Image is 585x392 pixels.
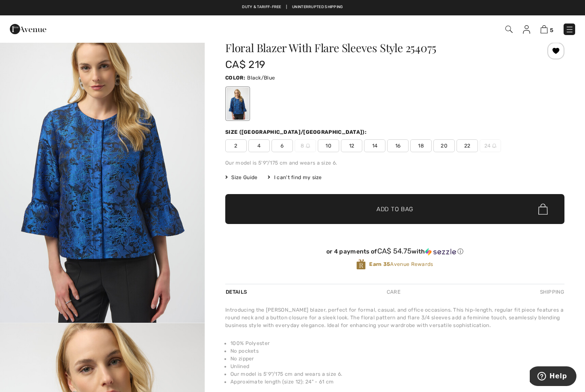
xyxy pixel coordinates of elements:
img: Avenue Rewards [356,259,366,270]
h1: Floral Blazer With Flare Sleeves Style 254075 [225,42,508,53]
span: 24 [480,139,501,152]
span: 4 [248,139,270,152]
div: Our model is 5'9"/175 cm and wears a size 6. [225,159,564,167]
li: 100% Polyester [230,339,564,347]
div: Details [225,284,249,300]
img: Shopping Bag [540,25,548,33]
li: Unlined [230,363,564,370]
img: Bag.svg [538,203,548,215]
div: Black/Blue [227,88,249,120]
div: or 4 payments ofCA$ 54.75withSezzle Click to learn more about Sezzle [225,247,564,259]
div: Care [379,284,408,300]
span: 16 [387,139,409,152]
img: 1ère Avenue [10,21,46,38]
img: Menu [565,25,574,34]
img: Sezzle [425,248,456,256]
span: Black/Blue [247,75,275,81]
img: Search [505,26,513,33]
a: 5 [540,24,553,34]
span: CA$ 54.75 [377,247,412,255]
div: or 4 payments of with [225,247,564,256]
img: ring-m.svg [492,144,496,148]
li: Our model is 5'9"/175 cm and wears a size 6. [230,370,564,378]
span: Size Guide [225,174,257,181]
span: 10 [318,139,339,152]
span: 8 [295,139,316,152]
span: Avenue Rewards [369,260,433,268]
span: 18 [410,139,432,152]
span: 2 [225,139,247,152]
img: ring-m.svg [306,144,310,148]
span: Color: [225,75,245,81]
span: 14 [364,139,385,152]
span: 20 [433,139,455,152]
iframe: Opens a widget where you can find more information [530,366,576,388]
button: Add to Bag [225,194,564,224]
a: 1ère Avenue [10,24,46,32]
div: Size ([GEOGRAPHIC_DATA]/[GEOGRAPHIC_DATA]): [225,128,368,136]
li: Approximate length (size 12): 24" - 61 cm [230,378,564,386]
span: Add to Bag [376,205,413,214]
div: I can't find my size [268,174,322,181]
li: No zipper [230,355,564,363]
span: 5 [550,27,553,33]
strong: Earn 35 [369,261,390,267]
img: My Info [523,25,530,34]
span: CA$ 219 [225,59,265,71]
div: Shipping [538,284,564,300]
li: No pockets [230,347,564,355]
span: 22 [457,139,478,152]
span: 6 [272,139,293,152]
div: Introducing the [PERSON_NAME] blazer, perfect for formal, casual, and office occasions. This hip-... [225,306,564,329]
span: 12 [341,139,362,152]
